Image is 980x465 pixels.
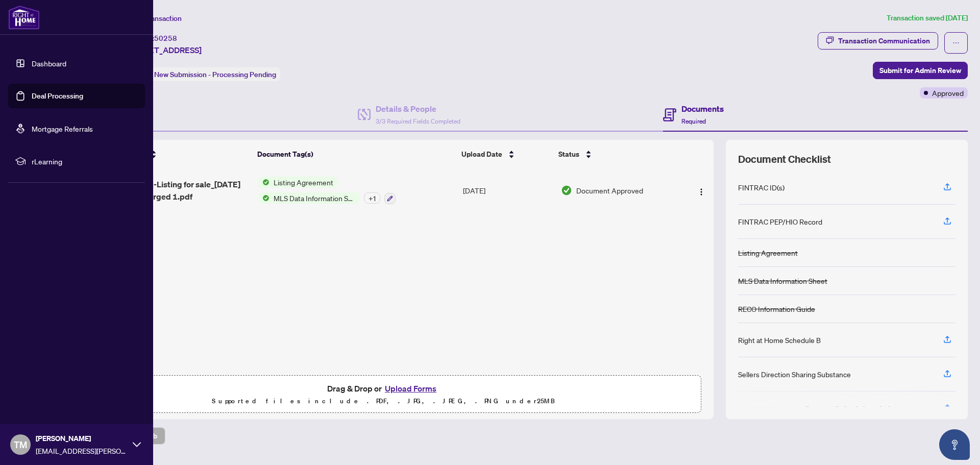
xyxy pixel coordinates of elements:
div: FINTRAC ID(s) [738,182,785,193]
span: Approved [932,87,964,99]
img: Status Icon [258,177,269,188]
button: Transaction Communication [818,32,938,50]
th: Status [554,140,676,168]
span: Upload Date [461,149,502,160]
span: 9 Forty First St-Listing for sale_[DATE] 12_01_50_merged 1.pdf [100,178,250,203]
img: Document Status [561,185,572,196]
span: [PERSON_NAME] [36,433,128,444]
a: Deal Processing [32,91,83,101]
span: Submit for Admin Review [879,62,961,79]
button: Logo [693,182,709,199]
a: Mortgage Referrals [32,124,93,133]
span: rLearning [32,156,138,167]
span: View Transaction [127,14,182,23]
div: FINTRAC PEP/HIO Record [738,216,822,227]
span: Document Checklist [738,152,831,166]
span: 50258 [154,34,177,43]
button: Open asap [939,429,970,460]
th: Document Tag(s) [253,140,457,168]
span: [EMAIL_ADDRESS][PERSON_NAME][DOMAIN_NAME] [36,445,128,456]
span: 3/3 Required Fields Completed [376,117,460,125]
img: logo [8,5,40,30]
span: Drag & Drop or [327,382,439,395]
img: Logo [697,188,705,196]
div: RECO Information Guide [738,303,815,314]
p: Supported files include .PDF, .JPG, .JPEG, .PNG under 25 MB [72,395,695,407]
h4: Details & People [376,103,460,115]
td: [DATE] [459,168,556,212]
a: Dashboard [32,59,66,68]
span: Status [558,149,579,160]
span: New Submission - Processing Pending [154,70,276,79]
span: MLS Data Information Sheet [269,192,360,204]
img: Status Icon [258,192,269,204]
span: ellipsis [952,39,960,46]
th: (1) File Name [96,140,253,168]
button: Upload Forms [382,382,439,395]
div: Transaction Communication [838,33,930,49]
div: Right at Home Schedule B [738,334,821,346]
span: Drag & Drop orUpload FormsSupported files include .PDF, .JPG, .JPEG, .PNG under25MB [66,376,701,413]
span: TM [14,437,27,452]
button: Submit for Admin Review [873,62,968,79]
h4: Documents [681,103,724,115]
article: Transaction saved [DATE] [887,12,968,24]
div: Sellers Direction Sharing Substance [738,369,851,380]
div: MLS Data Information Sheet [738,275,827,286]
span: [STREET_ADDRESS] [127,44,202,56]
span: Listing Agreement [269,177,337,188]
span: Required [681,117,706,125]
th: Upload Date [457,140,555,168]
div: + 1 [364,192,380,204]
span: Document Approved [576,185,643,196]
button: Status IconListing AgreementStatus IconMLS Data Information Sheet+1 [258,177,396,204]
div: Status: [127,67,280,81]
div: Listing Agreement [738,247,798,258]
